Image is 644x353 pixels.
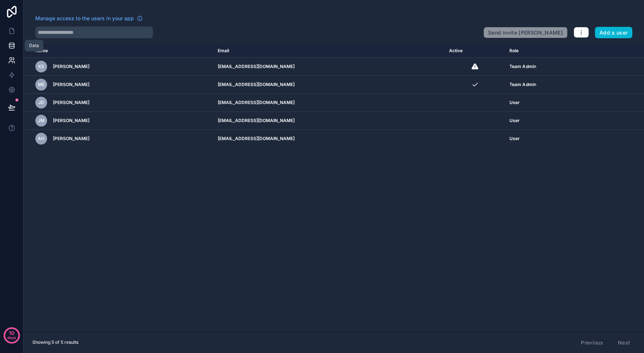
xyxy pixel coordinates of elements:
[53,100,89,106] span: [PERSON_NAME]
[7,332,16,343] p: days
[32,339,78,345] span: Showing 5 of 5 results
[213,94,445,112] td: [EMAIL_ADDRESS][DOMAIN_NAME]
[213,130,445,148] td: [EMAIL_ADDRESS][DOMAIN_NAME]
[509,82,536,88] span: Team Admin
[444,44,505,58] th: Active
[213,112,445,130] td: [EMAIL_ADDRESS][DOMAIN_NAME]
[38,136,45,142] span: AH
[505,44,600,58] th: Role
[53,118,89,124] span: [PERSON_NAME]
[213,44,445,58] th: Email
[213,58,445,76] td: [EMAIL_ADDRESS][DOMAIN_NAME]
[35,15,134,22] span: Manage access to the users in your app
[53,82,89,88] span: [PERSON_NAME]
[38,64,44,69] span: KS
[24,44,213,58] th: Name
[29,43,39,49] div: Data
[9,329,14,337] p: 10
[595,27,633,39] button: Add a user
[509,64,536,69] span: Team Admin
[35,15,143,22] a: Manage access to the users in your app
[509,118,520,124] span: User
[24,44,644,332] div: scrollable content
[509,100,520,106] span: User
[38,118,45,124] span: JM
[213,76,445,94] td: [EMAIL_ADDRESS][DOMAIN_NAME]
[509,136,520,142] span: User
[53,64,89,69] span: [PERSON_NAME]
[38,100,44,106] span: JD
[53,136,89,142] span: [PERSON_NAME]
[38,82,45,88] span: ME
